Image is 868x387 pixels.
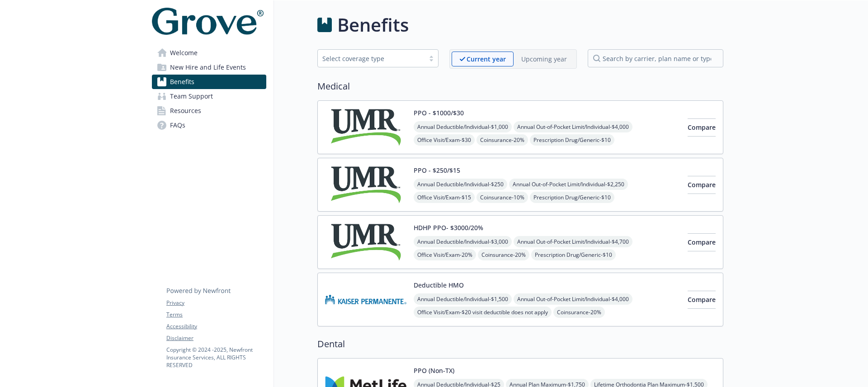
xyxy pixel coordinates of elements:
[476,192,528,203] span: Coinsurance - 10%
[166,299,266,307] a: Privacy
[414,179,507,190] span: Annual Deductible/Individual - $250
[688,180,716,189] span: Compare
[166,334,266,342] a: Disclaimer
[414,192,475,203] span: Office Visit/Exam - $15
[530,134,614,146] span: Prescription Drug/Generic - $10
[521,54,567,64] p: Upcoming year
[414,307,552,318] span: Office Visit/Exam - $20 visit deductible does not apply
[317,80,723,93] h2: Medical
[688,291,716,309] button: Compare
[467,54,506,64] p: Current year
[152,75,266,89] a: Benefits
[514,236,632,247] span: Annual Out-of-Pocket Limit/Individual - $4,700
[414,280,464,290] button: Deductible HMO
[322,54,420,63] div: Select coverage type
[414,134,475,146] span: Office Visit/Exam - $30
[588,49,723,67] input: search by carrier, plan name or type
[414,293,512,305] span: Annual Deductible/Individual - $1,500
[414,223,483,232] button: HDHP PPO- $3000/20%
[170,46,198,60] span: Welcome
[414,121,512,132] span: Annual Deductible/Individual - $1,000
[152,60,266,75] a: New Hire and Life Events
[317,337,723,351] h2: Dental
[170,75,194,89] span: Benefits
[414,366,454,375] button: PPO (Non-TX)
[152,118,266,132] a: FAQs
[414,249,476,260] span: Office Visit/Exam - 20%
[325,165,406,204] img: UMR carrier logo
[166,322,266,330] a: Accessibility
[166,311,266,319] a: Terms
[688,238,716,246] span: Compare
[688,118,716,137] button: Compare
[478,249,529,260] span: Coinsurance - 20%
[531,249,616,260] span: Prescription Drug/Generic - $10
[688,233,716,251] button: Compare
[414,236,512,247] span: Annual Deductible/Individual - $3,000
[530,192,614,203] span: Prescription Drug/Generic - $10
[170,89,213,104] span: Team Support
[688,176,716,194] button: Compare
[553,307,605,318] span: Coinsurance - 20%
[414,165,460,175] button: PPO - $250/$15
[414,108,464,118] button: PPO - $1000/$30
[152,46,266,60] a: Welcome
[325,108,406,146] img: UMR carrier logo
[509,179,628,190] span: Annual Out-of-Pocket Limit/Individual - $2,250
[514,293,632,305] span: Annual Out-of-Pocket Limit/Individual - $4,000
[688,123,716,132] span: Compare
[337,11,409,38] h1: Benefits
[514,121,632,132] span: Annual Out-of-Pocket Limit/Individual - $4,000
[325,280,406,319] img: Kaiser Permanente Insurance Company carrier logo
[476,134,528,146] span: Coinsurance - 20%
[152,89,266,104] a: Team Support
[325,223,406,261] img: UMR carrier logo
[152,104,266,118] a: Resources
[170,118,185,132] span: FAQs
[166,346,266,369] p: Copyright © 2024 - 2025 , Newfront Insurance Services, ALL RIGHTS RESERVED
[170,104,201,118] span: Resources
[170,60,246,75] span: New Hire and Life Events
[688,295,716,304] span: Compare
